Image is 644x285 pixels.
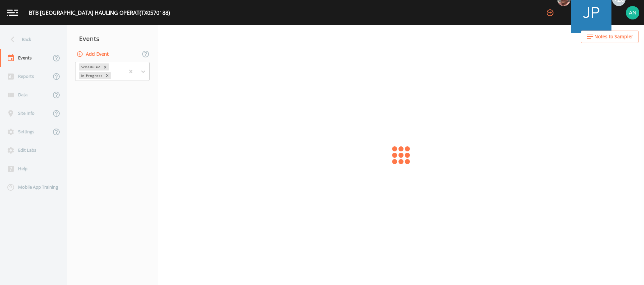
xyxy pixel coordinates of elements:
span: Notes to Sampler [594,33,633,41]
div: Scheduled [79,63,102,70]
div: In Progress [79,72,104,79]
img: c76c074581486bce1c0cbc9e29643337 [626,6,639,19]
button: Add Event [75,48,111,60]
div: BTB [GEOGRAPHIC_DATA] HAULING OPERAT (TX0570188) [29,9,170,17]
button: Notes to Sampler [581,31,639,43]
div: Remove In Progress [104,72,111,79]
div: Events [67,30,158,47]
img: logo [7,9,18,16]
div: Remove Scheduled [102,63,109,70]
